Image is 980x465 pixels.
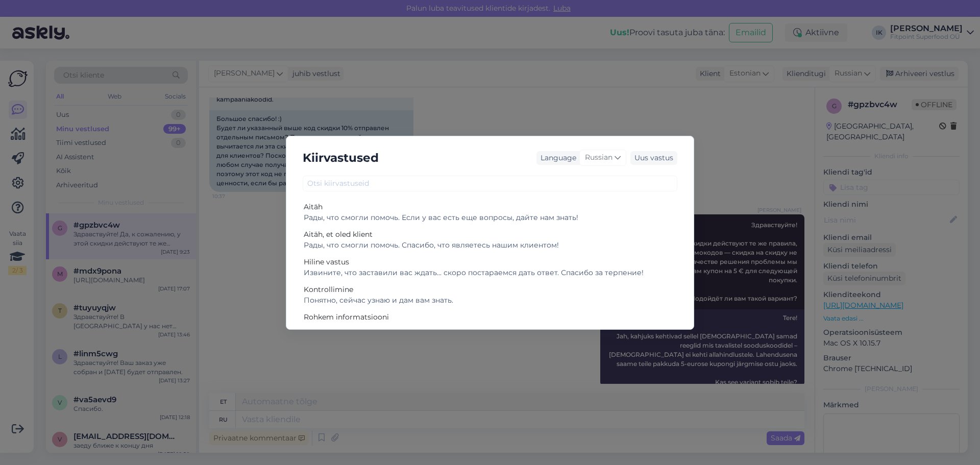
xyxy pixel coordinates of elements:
div: Aitäh, et oled klient [304,229,676,240]
div: Рады, что смогли помочь. Если у вас есть еще вопросы, дайте нам знать! [304,212,676,223]
div: Aitäh [304,202,676,212]
input: Otsi kiirvastuseid [303,176,677,191]
div: Uus vastus [630,151,677,165]
div: Kontrollimine [304,284,676,295]
h5: Kiirvastused [303,149,379,167]
div: Language [536,153,576,163]
div: Рады, что смогли помочь. Спасибо, что являетесь нашим клиентом! [304,240,676,251]
div: Hiline vastus [304,257,676,267]
span: Russian [585,152,612,163]
div: Извините, что заставили вас ждать... скоро постараемся дать ответ. Спасибо за терпение! [304,267,676,278]
div: Понятно, сейчас узнаю и дам вам знать. [304,295,676,306]
div: Rohkem informatsiooni [304,312,676,323]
